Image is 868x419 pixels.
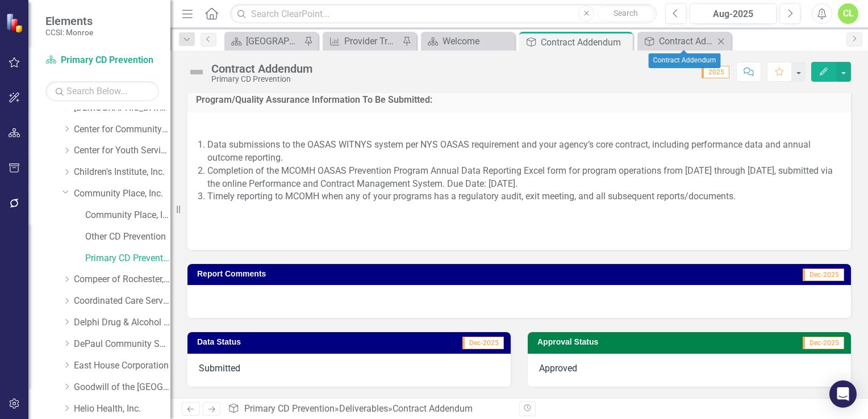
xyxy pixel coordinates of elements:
a: Goodwill of the [GEOGRAPHIC_DATA] [74,381,170,394]
a: Provider Tracking (Multi-view) [325,34,399,48]
a: Children's Institute, Inc. [74,166,170,179]
p: Timely reporting to MCOMH when any of your programs has a regulatory audit, exit meeting, and all... [207,190,840,203]
div: Aug-2025 [694,7,773,21]
h3: Report Comments [197,270,598,278]
a: Contract Addendum [640,34,714,48]
a: Community Place, Inc. [74,187,170,200]
a: Primary CD Prevention [85,252,170,265]
span: 2025 [702,66,729,78]
a: Other CD Prevention [85,231,170,244]
div: Contract Addendum [211,62,312,75]
a: Center for Youth Services, Inc. [74,144,170,157]
input: Search ClearPoint... [230,4,657,24]
a: Deliverables [339,403,388,414]
div: Contract Addendum [649,53,721,68]
div: Welcome [443,34,512,48]
button: CL [838,3,858,24]
a: Center for Community Alternatives [74,123,170,136]
div: Open Intercom Messenger [829,380,857,408]
a: Community Place, Inc. (MCOMH Internal) [85,209,170,222]
a: Helio Health, Inc. [74,403,170,416]
span: Approved [539,363,577,374]
a: East House Corporation [74,359,170,372]
li: Data submissions to the OASAS WITNYS system per NYS OASAS requirement and your agency’s core cont... [207,139,840,165]
div: Provider Tracking (Multi-view) [344,34,399,48]
a: Compeer of Rochester, Inc. [74,273,170,286]
div: Primary CD Prevention [211,75,312,83]
a: DePaul Community Services, lnc. [74,338,170,351]
span: Elements [45,14,93,28]
span: Dec-2025 [803,269,844,281]
div: Contract Addendum [659,34,714,48]
a: Delphi Drug & Alcohol Council [74,316,170,329]
input: Search Below... [45,81,159,101]
a: Coordinated Care Services Inc. [74,295,170,308]
span: Dec-2025 [462,337,504,349]
small: CCSI: Monroe [45,28,93,37]
h3: Program/Quality Assurance Information To Be Submitted: [196,95,842,105]
button: Aug-2025 [690,3,777,24]
div: Contract Addendum [541,35,630,49]
div: Contract Addendum [393,403,473,414]
a: Primary CD Prevention [45,54,159,67]
span: Dec-2025 [803,337,844,349]
div: » » [228,403,511,416]
span: Submitted [199,363,240,374]
span: Search [614,9,638,18]
a: Welcome [424,34,512,48]
a: [GEOGRAPHIC_DATA] [227,34,301,48]
h3: Data Status [197,338,353,346]
a: Primary CD Prevention [244,403,335,414]
div: [GEOGRAPHIC_DATA] [246,34,301,48]
li: Completion of the MCOMH OASAS Prevention Program Annual Data Reporting Excel form for program ope... [207,165,840,191]
button: Search [597,6,654,22]
img: ClearPoint Strategy [6,13,26,33]
img: Not Defined [187,63,206,81]
h3: Approval Status [537,338,719,346]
